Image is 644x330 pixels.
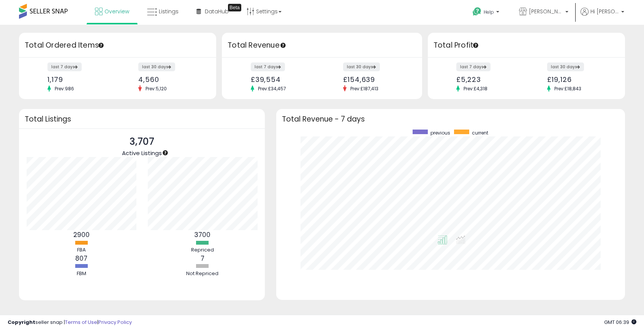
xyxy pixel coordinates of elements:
label: last 7 days [456,62,491,71]
div: £39,554 [251,75,316,83]
label: last 7 days [251,62,285,71]
div: FBM [59,270,104,277]
span: Prev: 986 [51,85,78,92]
label: last 7 days [47,62,82,71]
span: 2025-09-11 06:39 GMT [604,319,636,326]
h3: Total Ordered Items [25,40,210,51]
b: 807 [75,254,87,263]
a: Help [467,1,507,25]
b: 7 [201,254,204,263]
span: Prev: £34,457 [254,85,290,92]
div: Not Repriced [180,270,225,277]
a: Hi [PERSON_NAME] [581,8,624,25]
p: 3,707 [122,135,162,149]
label: last 30 days [343,62,380,71]
div: 4,560 [138,75,203,83]
div: £154,639 [343,75,409,83]
span: Prev: £18,843 [551,85,585,92]
span: Overview [104,8,129,15]
span: previous [430,130,450,136]
span: Prev: 5,120 [142,85,171,92]
label: last 30 days [547,62,584,71]
h3: Total Profit [434,40,619,51]
div: £19,126 [547,75,612,83]
span: [PERSON_NAME] [529,8,563,15]
div: Tooltip anchor [280,42,286,49]
span: Listings [159,8,179,15]
div: FBA [59,247,104,254]
span: Prev: £4,318 [460,85,491,92]
span: DataHub [205,8,229,15]
span: Active Listings [122,149,162,157]
span: current [472,130,488,136]
div: seller snap | | [8,319,132,326]
a: Privacy Policy [98,319,132,326]
b: 2900 [73,230,90,239]
a: Terms of Use [65,319,97,326]
span: Prev: £187,413 [347,85,382,92]
div: Repriced [180,247,225,254]
h3: Total Listings [25,116,259,122]
h3: Total Revenue [228,40,416,51]
b: 3700 [194,230,210,239]
h3: Total Revenue - 7 days [282,116,619,122]
label: last 30 days [138,62,175,71]
div: 1,179 [47,75,112,83]
strong: Copyright [8,319,35,326]
span: Help [484,9,494,15]
div: Tooltip anchor [162,149,169,156]
i: Get Help [472,7,482,16]
div: £5,223 [456,75,521,83]
div: Tooltip anchor [472,42,479,49]
div: Tooltip anchor [98,42,104,49]
span: Hi [PERSON_NAME] [590,8,619,15]
div: Tooltip anchor [228,4,241,11]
